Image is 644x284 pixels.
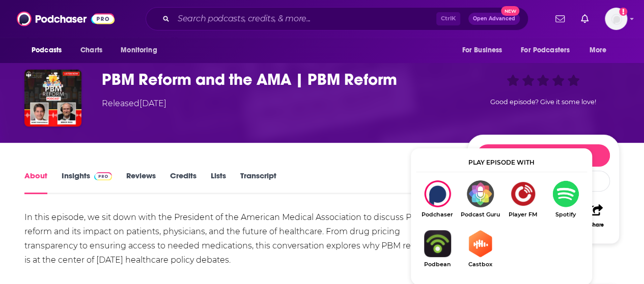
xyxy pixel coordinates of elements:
button: Show profile menu [605,8,627,30]
a: SpotifySpotify [544,180,587,218]
span: Podchaser [416,211,459,218]
button: open menu [582,41,620,60]
div: Share [590,222,603,228]
button: open menu [455,41,515,60]
a: Reviews [126,171,156,194]
a: Lists [211,171,226,194]
span: Monitoring [121,43,157,57]
span: Good episode? Give it some love! [490,98,596,106]
span: Spotify [544,211,587,218]
a: Podcast GuruPodcast Guru [459,180,501,218]
svg: Add a profile image [619,8,627,16]
a: Transcript [240,171,276,194]
button: open menu [24,41,75,60]
span: Podbean [416,261,459,268]
button: open menu [514,41,584,60]
span: Logged in as mtraynor [605,8,627,30]
div: Search podcasts, credits, & more... [146,7,528,30]
span: For Podcasters [521,43,570,57]
button: Share [583,197,610,234]
a: About [24,171,47,194]
span: Podcast Guru [459,211,501,218]
a: CastboxCastbox [459,230,501,268]
img: PBM Reform and the AMA | PBM Reform [24,70,81,127]
span: Open Advanced [473,16,515,21]
div: Released [DATE] [102,98,166,110]
a: Charts [74,41,108,60]
div: In this episode, we sit down with the President of the American Medical Association to discuss PB... [24,210,437,267]
span: For Business [462,43,502,57]
img: Podchaser Pro [94,172,112,180]
button: open menu [114,41,170,60]
span: Podcasts [32,43,62,57]
a: Show notifications dropdown [551,10,569,27]
span: Player FM [501,211,544,218]
input: Search podcasts, credits, & more... [174,11,436,27]
span: Castbox [459,261,501,268]
h1: PBM Reform and the AMA | PBM Reform [102,70,451,89]
span: Charts [80,43,102,57]
button: Open AdvancedNew [468,13,520,25]
img: Podchaser - Follow, Share and Rate Podcasts [17,9,115,28]
div: Play episode with [416,153,587,172]
span: New [501,6,519,16]
span: More [590,43,607,57]
a: PodbeanPodbean [416,230,459,268]
a: Show notifications dropdown [577,10,593,27]
a: Player FMPlayer FM [501,180,544,218]
a: Credits [170,171,197,194]
a: InsightsPodchaser Pro [62,171,112,194]
span: Ctrl K [436,12,460,25]
div: PBM Reform and the AMA | PBM Reform on Podchaser [416,180,459,218]
img: User Profile [605,8,627,30]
